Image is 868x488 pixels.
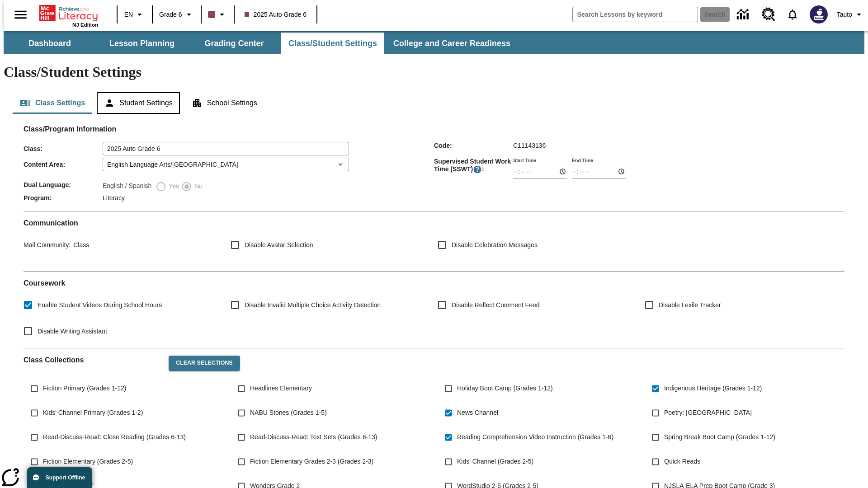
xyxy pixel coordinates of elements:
[24,134,844,204] div: Class/Program Information
[13,92,92,114] button: Class Settings
[457,384,553,393] span: Holiday Boot Camp (Grades 1-12)
[245,300,381,310] span: Disable Invalid Multiple Choice Activity Detection
[513,142,546,149] span: C11143136
[5,33,95,54] button: Dashboard
[27,467,92,488] button: Support Offline
[38,300,162,310] span: Enable Student Videos During School Hours
[38,327,107,336] span: Disable Writing Assistant
[804,3,833,26] button: Select a new avatar
[124,10,133,19] span: EN
[664,432,775,442] span: Spring Break Boot Camp (Grades 1-12)
[457,457,533,466] span: Kids' Channel (Grades 2-5)
[664,457,700,466] span: Quick Reads
[103,194,125,202] span: Literacy
[250,408,327,418] span: NABU Stories (Grades 1-5)
[756,2,781,27] a: Resource Center, Will open in new tab
[39,4,98,22] a: Home
[810,5,828,23] img: Avatar
[245,240,313,250] span: Disable Avatar Selection
[156,6,198,23] button: Grade: Grade 6, Select a grade
[4,31,864,54] div: SubNavbar
[43,408,143,418] span: Kids' Channel Primary (Grades 1-2)
[664,384,762,393] span: Indigenous Heritage (Grades 1-12)
[659,300,721,310] span: Disable Lexile Tracker
[7,1,34,28] button: Open side menu
[731,2,756,27] a: Data Center
[837,10,852,19] span: Tauto
[24,279,844,341] div: Coursework
[452,240,538,250] span: Disable Celebration Messages
[166,182,179,191] span: Yes
[184,92,264,114] button: School Settings
[833,6,868,23] button: Profile/Settings
[43,384,126,393] span: Fiction Primary (Grades 1-12)
[72,22,98,28] span: NJ Edition
[103,142,349,155] input: Class
[386,33,518,54] button: College and Career Readiness
[39,3,98,28] div: Home
[97,92,179,114] button: Student Settings
[24,145,103,152] span: Class :
[24,125,844,133] h2: Class/Program Information
[24,219,844,264] div: Communication
[452,300,540,310] span: Disable Reflect Comment Feed
[97,33,187,54] button: Lesson Planning
[250,432,377,442] span: Read-Discuss-Read: Text Sets (Grades 6-13)
[103,158,349,171] div: English Language Arts/[GEOGRAPHIC_DATA]
[192,182,203,191] span: No
[4,33,519,54] div: SubNavbar
[434,142,513,149] span: Code :
[457,432,613,442] span: Reading Comprehension Video Instruction (Grades 1-6)
[664,408,752,418] span: Poetry: [GEOGRAPHIC_DATA]
[457,408,498,418] span: News Channel
[43,457,133,466] span: Fiction Elementary (Grades 2-5)
[24,219,844,227] h2: Communication
[281,33,384,54] button: Class/Student Settings
[473,165,482,174] button: Supervised Student Work Time is the timeframe when students can take LevelSet and when lessons ar...
[573,7,698,22] input: search field
[513,157,536,164] label: Start Time
[572,157,593,164] label: End Time
[24,241,71,249] span: Mail Community :
[189,33,279,54] button: Grading Center
[250,457,373,466] span: Fiction Elementary Grades 2-3 (Grades 2-3)
[13,92,855,114] div: Class/Student Settings
[245,10,307,19] span: 2025 Auto Grade 6
[46,474,85,481] span: Support Offline
[204,6,231,23] button: Class color is dark brown. Change class color
[434,158,513,174] span: Supervised Student Work Time (SSWT) :
[120,6,149,23] button: Language: EN, Select a language
[103,181,151,192] label: English / Spanish
[71,241,89,249] span: Class
[159,10,182,19] span: Grade 6
[250,384,312,393] span: Headlines Elementary
[169,356,240,371] button: Clear Selections
[4,64,864,80] h1: Class/Student Settings
[781,3,804,26] a: Notifications
[24,194,103,202] span: Program :
[43,432,186,442] span: Read-Discuss-Read: Close Reading (Grades 6-13)
[24,356,161,364] h2: Class Collections
[24,279,844,287] h2: Course work
[24,161,103,168] span: Content Area :
[24,181,103,188] span: Dual Language :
